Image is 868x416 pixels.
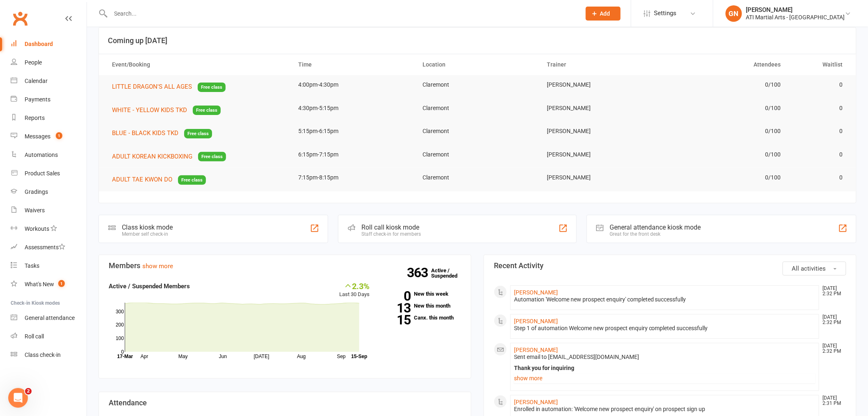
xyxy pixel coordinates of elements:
strong: 15 [382,314,411,326]
a: General attendance kiosk mode [11,309,87,327]
button: ADULT TAE KWON DOFree class [112,175,206,185]
span: WHITE - YELLOW KIDS TKD [112,106,187,114]
div: Enrolled in automation: 'Welcome new prospect enquiry' on prospect sign up [514,406,815,413]
time: [DATE] 2:32 PM [819,286,846,296]
div: Class kiosk mode [122,223,173,231]
span: Free class [178,175,206,185]
td: 0/100 [664,99,788,118]
span: Free class [184,129,212,138]
td: [PERSON_NAME] [539,75,664,94]
a: 0New this week [382,291,461,296]
td: 0/100 [664,75,788,94]
a: 15Canx. this month [382,315,461,320]
span: 1 [58,280,65,287]
td: Claremont [415,75,539,94]
div: Roll call [25,333,44,340]
a: show more [142,262,173,270]
a: Calendar [11,72,87,90]
button: LITTLE DRAGON'S ALL AGESFree class [112,82,226,92]
div: Thank you for inquiring [514,365,815,372]
a: Class kiosk mode [11,346,87,364]
div: Payments [25,96,50,103]
span: Free class [198,83,226,92]
input: Search... [108,8,576,19]
td: 0/100 [664,145,788,164]
div: Automation 'Welcome new prospect enquiry' completed successfully [514,296,815,303]
iframe: Intercom live chat [8,388,28,408]
strong: Active / Suspended Members [109,283,190,290]
div: Gradings [25,188,48,195]
div: Tasks [25,262,39,269]
div: Dashboard [25,41,53,47]
div: Reports [25,115,45,121]
span: Add [600,10,610,17]
span: All activities [792,265,826,272]
div: Messages [25,133,50,140]
div: 2.3% [340,281,370,290]
div: What's New [25,281,54,287]
td: 4:00pm-4:30pm [291,75,416,94]
td: [PERSON_NAME] [539,99,664,118]
td: 6:15pm-7:15pm [291,145,416,164]
h3: Recent Activity [494,262,846,270]
div: Class check-in [25,352,61,358]
a: Gradings [11,183,87,201]
span: Settings [654,4,677,23]
button: Add [586,7,621,21]
div: [PERSON_NAME] [746,6,845,14]
button: BLUE - BLACK KIDS TKDFree class [112,128,212,138]
span: 2 [25,388,32,395]
div: Waivers [25,207,45,214]
a: Product Sales [11,164,87,183]
a: 363Active / Suspended [431,262,467,285]
td: 0/100 [664,122,788,141]
h3: Coming up [DATE] [108,37,847,45]
a: Workouts [11,220,87,238]
div: General attendance kiosk mode [610,223,701,231]
span: Free class [198,152,226,161]
td: Claremont [415,145,539,164]
td: [PERSON_NAME] [539,122,664,141]
strong: 363 [407,267,431,279]
span: 1 [56,132,62,139]
span: Free class [193,106,221,115]
td: 4:30pm-5:15pm [291,99,416,118]
time: [DATE] 2:32 PM [819,315,846,325]
a: Waivers [11,201,87,220]
div: Roll call kiosk mode [361,223,421,231]
a: Messages 1 [11,127,87,146]
a: [PERSON_NAME] [514,347,558,353]
th: Attendees [664,54,788,75]
td: 0 [788,99,850,118]
a: 13New this month [382,303,461,308]
div: ATI Martial Arts - [GEOGRAPHIC_DATA] [746,14,845,21]
div: Product Sales [25,170,60,177]
div: Automations [25,152,58,158]
td: Claremont [415,122,539,141]
th: Event/Booking [105,54,291,75]
a: People [11,53,87,72]
a: What's New1 [11,275,87,294]
div: People [25,59,42,66]
span: Sent email to [EMAIL_ADDRESS][DOMAIN_NAME] [514,354,639,360]
td: 0 [788,122,850,141]
a: Tasks [11,257,87,275]
a: Payments [11,90,87,109]
h3: Attendance [109,399,461,407]
td: 0 [788,75,850,94]
strong: 13 [382,302,411,314]
td: 0 [788,145,850,164]
th: Waitlist [788,54,850,75]
td: [PERSON_NAME] [539,145,664,164]
a: Dashboard [11,35,87,53]
td: 5:15pm-6:15pm [291,122,416,141]
th: Trainer [539,54,664,75]
div: Staff check-in for members [361,231,421,237]
h3: Members [109,262,461,270]
th: Location [415,54,539,75]
div: Last 30 Days [340,281,370,299]
button: All activities [783,262,846,276]
td: [PERSON_NAME] [539,168,664,187]
div: Great for the front desk [610,231,701,237]
td: Claremont [415,99,539,118]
